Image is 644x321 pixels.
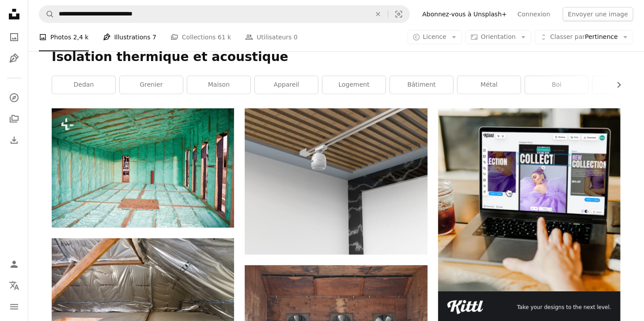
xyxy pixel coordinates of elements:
a: Connexion [512,7,556,21]
a: Un système d’éclairage sur rail est fixé au plafond. [245,177,427,185]
a: Maison à ossature bois isolée thermiquement par mousse de polyuréthane. Concept de construction e... [52,164,234,172]
button: Recherche de visuels [388,6,409,23]
a: Collections 61 k [170,23,231,51]
h1: Isolation thermique et acoustique [52,49,621,65]
span: Classer par [550,33,585,40]
a: Abonnez-vous à Unsplash+ [417,7,512,21]
a: boi [525,76,588,94]
span: Orientation [481,33,516,40]
span: 0 [294,32,298,42]
span: 7 [152,32,156,42]
button: Licence [408,30,462,44]
a: Connexion / S’inscrire [5,256,23,273]
button: Classer parPertinence [535,30,633,44]
span: Take your designs to the next level. [517,304,611,311]
span: Licence [423,33,447,40]
a: Collections [5,110,23,128]
a: Photos [5,28,23,46]
a: métal [458,76,521,94]
a: appareil [255,76,318,94]
a: Intérieur d’un grenier avec isolation et poutres en bois. [52,302,234,310]
button: faire défiler la liste vers la droite [611,76,621,94]
span: 61 k [218,32,231,42]
a: Illustrations [5,50,23,67]
a: grenier [120,76,183,94]
img: Un système d’éclairage sur rail est fixé au plafond. [245,108,427,255]
a: maison [187,76,250,94]
img: Maison à ossature bois isolée thermiquement par mousse de polyuréthane. Concept de construction e... [52,108,234,227]
button: Menu [5,298,23,316]
a: logement [322,76,386,94]
a: Explorer [5,89,23,107]
button: Effacer [368,6,388,23]
button: Rechercher sur Unsplash [39,6,54,23]
a: Utilisateurs 0 [245,23,298,51]
a: Illustrations 7 [103,23,156,51]
a: dedan [52,76,115,94]
form: Rechercher des visuels sur tout le site [39,5,410,23]
button: Orientation [466,30,531,44]
button: Envoyer une image [563,7,633,21]
a: bâtiment [390,76,453,94]
a: Historique de téléchargement [5,131,23,149]
img: file-1719664959749-d56c4ff96871image [438,108,621,291]
a: Accueil — Unsplash [5,5,23,25]
span: Pertinence [550,33,618,42]
button: Langue [5,277,23,294]
img: file-1711049718225-ad48364186d3image [447,300,484,314]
